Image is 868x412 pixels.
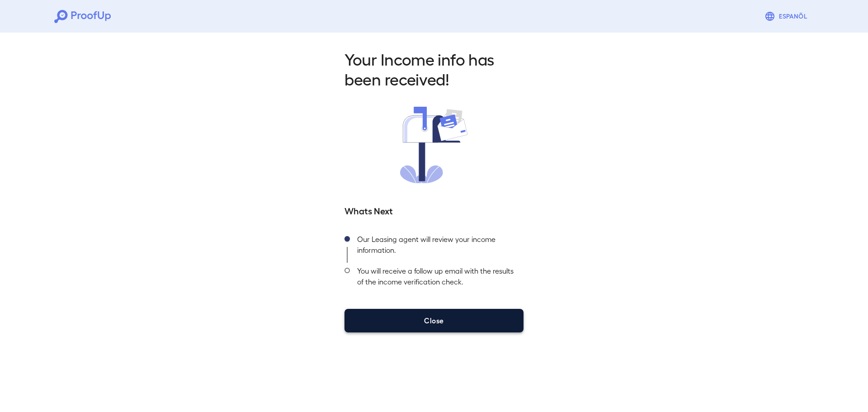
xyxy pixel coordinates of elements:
button: Close [344,309,524,332]
img: received.svg [400,107,468,183]
div: Our Leasing agent will review your income information. [350,231,524,263]
button: Espanõl [761,7,814,25]
h2: Your Income info has been received! [344,49,524,89]
h5: Whats Next [344,204,524,217]
div: You will receive a follow up email with the results of the income verification check. [350,263,524,294]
